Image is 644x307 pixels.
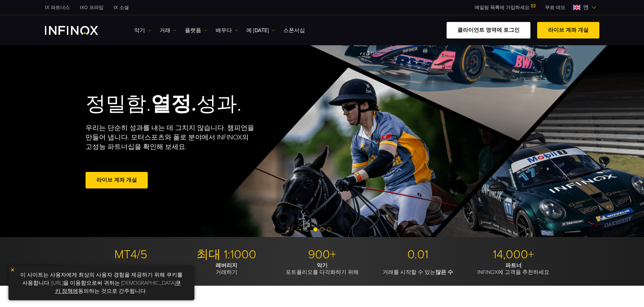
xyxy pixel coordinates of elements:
[457,27,520,33] font: 클라이언트 영역에 로그인
[320,227,324,231] span: 슬라이드 2로 이동
[45,5,70,10] font: IX 파트너스
[134,26,151,34] a: 악기
[583,4,589,11] font: 엔
[548,27,589,33] font: 라이브 계좌 개설
[10,267,15,272] img: 노란색 닫기 아이콘
[216,26,238,34] a: 배우다
[114,5,129,10] font: IX 소셜
[537,22,599,39] a: 라이브 계좌 개설
[86,124,254,151] font: 우리는 단순히 성과를 내는 데 그치지 않습니다. 챔피언을 만들어 냅니다. 모터스포츠와 폴로 분야에서 INFINOX의 고성능 파트너십을 확인해 보세요.
[246,27,269,34] font: 에 [DATE]
[540,4,570,11] a: 인피녹스 메뉴
[246,26,275,34] a: 에 [DATE]
[80,5,103,10] font: IXO 프라임
[160,27,170,34] font: 거래
[78,288,148,295] font: 동의하는 것으로 간주됩니다 .
[134,27,145,34] font: 악기
[75,4,109,11] a: 인피녹스
[216,27,232,34] font: 배우다
[96,177,137,183] font: 라이브 계좌 개설
[196,92,241,116] font: 성과.
[86,92,151,116] font: 정밀함.
[196,247,256,262] font: 최대 1:1000
[286,269,359,276] font: 포트폴리오를 다각화하기 위해
[407,247,428,262] font: 0.01
[477,269,549,276] font: INFINOX에 고객을 추천하세요
[308,247,336,262] font: 900+
[313,227,317,231] span: 슬라이드 1로 이동
[114,247,147,262] font: MT4/5
[317,262,328,269] font: 악기
[505,262,522,269] font: 파트너
[185,26,207,34] a: 플랫폼
[45,26,114,35] a: INFINOX 로고
[185,27,201,34] font: 플랫폼
[216,269,237,276] font: 거래하기
[493,247,534,262] font: 14,000+
[470,5,540,10] a: 메일링 목록에 가입하세요
[283,26,305,34] a: 스폰서십
[216,262,237,269] font: 레버리지
[327,227,331,231] span: 슬라이드 3으로 이동
[447,22,530,39] a: 클라이언트 영역에 로그인
[435,269,453,276] font: 많은 수
[160,26,176,34] a: 거래
[109,4,134,11] a: 인피녹스
[151,92,196,116] font: 열정.
[545,5,565,10] font: 무료 데모
[383,269,435,276] font: 거래를 시작할 수 있는
[475,5,529,10] font: 메일링 목록에 가입하세요
[40,4,75,11] a: 인피녹스
[86,172,148,188] a: 라이브 계좌 개설
[283,27,305,34] font: 스폰서십
[20,272,183,286] font: 이 사이트는 사용자에게 최상의 사용자 경험을 제공하기 위해 쿠키를 사용합니다. [URL]을 이용함으로써 귀하는 [DEMOGRAPHIC_DATA]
